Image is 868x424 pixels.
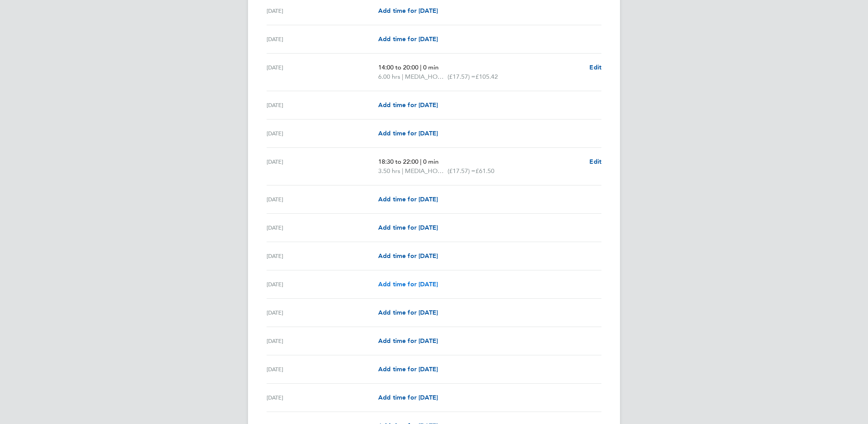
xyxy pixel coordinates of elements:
[378,130,438,137] span: Add time for [DATE]
[378,309,438,316] span: Add time for [DATE]
[267,251,378,261] div: [DATE]
[378,167,400,175] span: 3.50 hrs
[589,157,601,166] a: Edit
[378,100,438,110] a: Add time for [DATE]
[378,393,438,402] a: Add time for [DATE]
[378,35,438,44] a: Add time for [DATE]
[267,223,378,232] div: [DATE]
[589,64,601,71] span: Edit
[475,167,494,175] span: £61.50
[378,224,438,231] span: Add time for [DATE]
[405,72,448,81] span: MEDIA_HOURS
[378,196,438,203] span: Add time for [DATE]
[378,252,438,260] span: Add time for [DATE]
[378,337,438,344] span: Add time for [DATE]
[420,64,422,71] span: |
[378,158,418,165] span: 18:30 to 22:00
[402,73,403,80] span: |
[378,280,438,289] a: Add time for [DATE]
[267,6,378,16] div: [DATE]
[267,365,378,374] div: [DATE]
[267,35,378,44] div: [DATE]
[378,195,438,204] a: Add time for [DATE]
[378,7,438,14] span: Add time for [DATE]
[405,166,448,176] span: MEDIA_HOURS
[267,63,378,81] div: [DATE]
[267,308,378,317] div: [DATE]
[378,129,438,138] a: Add time for [DATE]
[378,223,438,232] a: Add time for [DATE]
[378,101,438,109] span: Add time for [DATE]
[267,393,378,402] div: [DATE]
[448,167,475,175] span: (£17.57) =
[423,64,439,71] span: 0 min
[378,365,438,373] span: Add time for [DATE]
[267,129,378,138] div: [DATE]
[267,157,378,176] div: [DATE]
[378,64,418,71] span: 14:00 to 20:00
[589,63,601,72] a: Edit
[378,365,438,374] a: Add time for [DATE]
[378,336,438,346] a: Add time for [DATE]
[267,100,378,110] div: [DATE]
[589,158,601,165] span: Edit
[378,394,438,401] span: Add time for [DATE]
[378,6,438,16] a: Add time for [DATE]
[475,73,498,80] span: £105.42
[378,308,438,317] a: Add time for [DATE]
[378,251,438,261] a: Add time for [DATE]
[378,280,438,288] span: Add time for [DATE]
[267,336,378,346] div: [DATE]
[423,158,439,165] span: 0 min
[402,167,403,175] span: |
[267,280,378,289] div: [DATE]
[378,35,438,43] span: Add time for [DATE]
[267,195,378,204] div: [DATE]
[378,73,400,80] span: 6.00 hrs
[420,158,422,165] span: |
[448,73,475,80] span: (£17.57) =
